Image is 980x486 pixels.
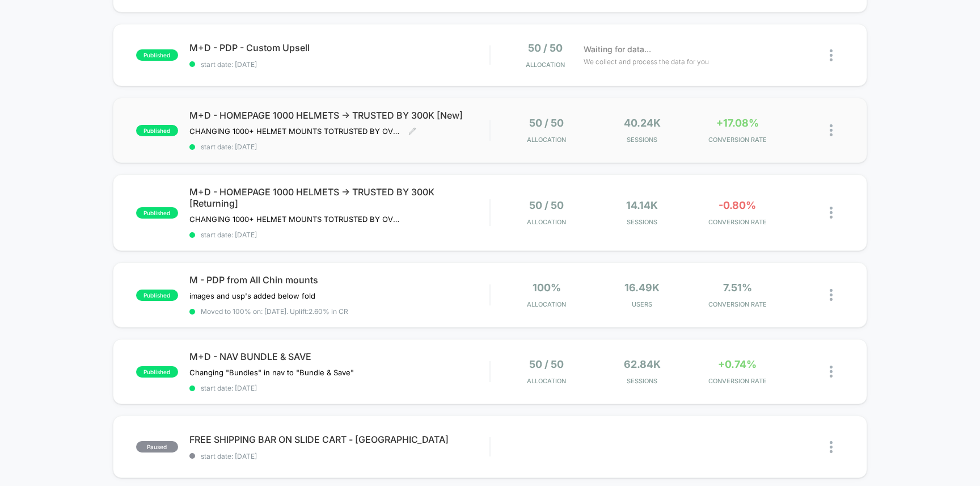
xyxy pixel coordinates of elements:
span: published [136,366,178,378]
span: 7.51% [723,282,752,294]
span: CHANGING 1000+ HELMET MOUNTS TOTRUSTED BY OVER 300,000 RIDERS ON HOMEPAGE DESKTOP AND MOBILERETUR... [189,215,400,224]
span: start date: [DATE] [189,231,490,239]
span: Sessions [597,218,687,226]
span: +0.74% [718,358,757,370]
span: We collect and process the data for you [584,56,709,67]
span: M+D - HOMEPAGE 1000 HELMETS -> TRUSTED BY 300K [New] [189,110,490,121]
span: Allocation [527,300,566,308]
span: Allocation [527,218,566,226]
span: published [136,49,178,61]
span: Allocation [526,61,565,69]
span: CONVERSION RATE [692,218,782,226]
span: start date: [DATE] [189,143,490,151]
span: M+D - NAV BUNDLE & SAVE [189,351,490,362]
span: CONVERSION RATE [692,136,782,144]
span: published [136,290,178,301]
span: 40.24k [624,117,661,129]
img: close [830,366,833,378]
span: FREE SHIPPING BAR ON SLIDE CART - [GEOGRAPHIC_DATA] [189,434,490,445]
span: start date: [DATE] [189,452,490,460]
img: close [830,441,833,453]
span: +17.08% [716,117,759,129]
span: Waiting for data... [584,43,651,56]
span: Sessions [597,377,687,385]
span: Allocation [527,377,566,385]
span: CHANGING 1000+ HELMET MOUNTS TOTRUSTED BY OVER 300,000 RIDERS ON HOMEPAGE DESKTOP AND MOBILE [189,127,400,136]
span: M - PDP from All Chin mounts [189,274,490,286]
span: 14.14k [626,199,658,211]
span: M+D - HOMEPAGE 1000 HELMETS -> TRUSTED BY 300K [Returning] [189,186,490,209]
img: close [830,289,833,301]
span: 50 / 50 [529,117,564,129]
span: Allocation [527,136,566,144]
span: CONVERSION RATE [692,377,782,385]
span: paused [136,441,178,453]
span: Users [597,300,687,308]
span: Changing "Bundles" in nav to "Bundle & Save" [189,368,354,377]
span: start date: [DATE] [189,384,490,392]
span: M+D - PDP - Custom Upsell [189,42,490,53]
img: close [830,124,833,136]
span: Moved to 100% on: [DATE] . Uplift: 2.60% in CR [201,307,348,316]
span: images and usp's added below fold [189,291,315,300]
span: CONVERSION RATE [692,300,782,308]
span: -0.80% [719,199,756,211]
span: 50 / 50 [529,358,564,370]
span: 100% [533,282,561,294]
img: close [830,49,833,61]
span: 16.49k [624,282,660,294]
img: close [830,207,833,219]
span: 50 / 50 [529,199,564,211]
span: published [136,125,178,136]
span: 62.84k [624,358,661,370]
span: published [136,207,178,219]
span: start date: [DATE] [189,60,490,69]
span: Sessions [597,136,687,144]
span: 50 / 50 [528,42,563,54]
